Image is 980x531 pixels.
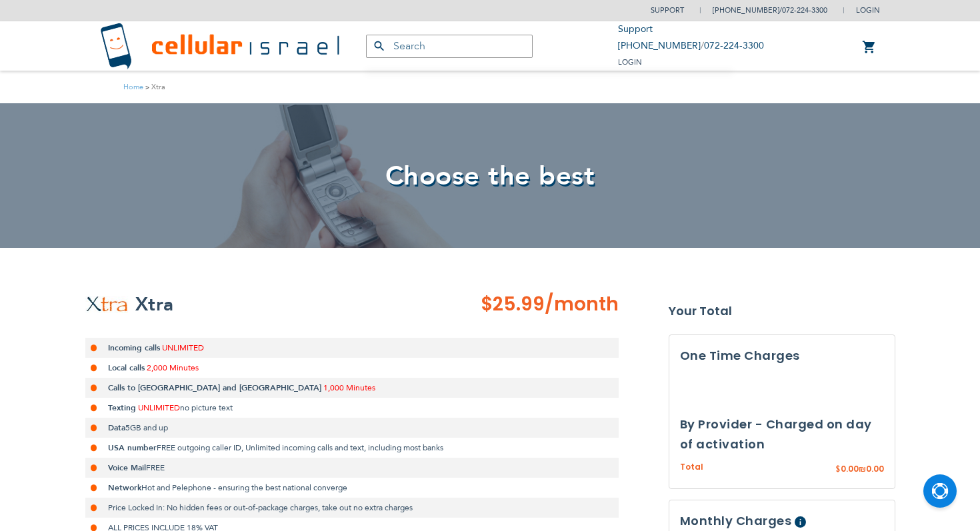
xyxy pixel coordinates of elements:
a: Support [618,23,653,35]
a: Support [651,5,684,15]
span: Choose the best [385,158,595,195]
h2: Xtra [135,291,174,318]
a: 072-224-3300 [704,39,764,52]
li: Xtra [143,81,165,93]
strong: Your Total [669,301,895,321]
span: 2,000 Minutes [147,362,199,373]
span: Total [680,461,703,474]
a: [PHONE_NUMBER] [618,39,701,52]
span: ₪ [859,464,866,476]
a: [PHONE_NUMBER] [713,5,779,15]
span: Help [795,516,806,528]
a: Home [123,82,143,92]
span: FREE outgoing caller ID, Unlimited incoming calls and text, including most banks [157,442,443,453]
strong: Local calls [108,362,145,373]
span: 1,000 Minutes [323,382,375,393]
h3: By Provider - Charged on day of activation [680,414,884,454]
span: $25.99 [481,291,545,317]
strong: USA number [108,442,157,453]
strong: Calls to [GEOGRAPHIC_DATA] and [GEOGRAPHIC_DATA] [108,382,321,393]
span: Login [618,57,642,67]
span: Monthly Charges [680,512,792,529]
strong: Texting [108,402,136,413]
span: Login [856,5,880,15]
strong: Network [108,482,141,493]
strong: Incoming calls [108,342,160,353]
li: 5GB and up [85,418,619,438]
strong: Voice Mail [108,462,146,473]
span: UNLIMITED [138,402,180,413]
li: Price Locked In: No hidden fees or out-of-package charges, take out no extra charges [85,498,619,518]
img: Cellular Israel [100,23,339,70]
span: FREE [146,462,165,473]
span: 0.00 [841,463,859,474]
a: 072-224-3300 [782,5,827,15]
input: Search [366,35,533,58]
span: no picture text [180,402,233,413]
img: Xtra [85,296,129,313]
span: 0.00 [866,463,884,474]
li: / [699,1,827,20]
span: UNLIMITED [162,342,204,353]
span: /month [545,291,619,318]
span: Hot and Pelephone - ensuring the best national converge [141,482,347,493]
h3: One Time Charges [680,346,884,366]
li: / [618,38,764,55]
span: $ [835,464,841,476]
strong: Data [108,422,125,433]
